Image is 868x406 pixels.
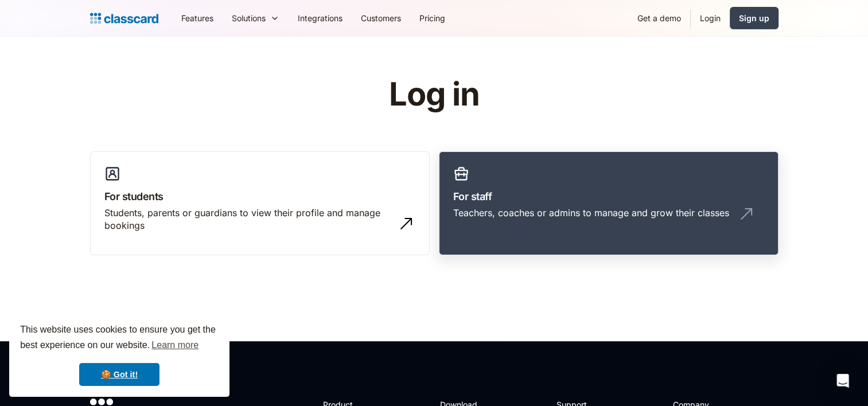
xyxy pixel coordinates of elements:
[453,189,764,204] h3: For staff
[352,5,410,31] a: Customers
[172,5,223,31] a: Features
[289,5,352,31] a: Integrations
[410,5,454,31] a: Pricing
[730,7,779,29] a: Sign up
[691,5,730,31] a: Login
[453,206,729,219] div: Teachers, coaches or admins to manage and grow their classes
[90,10,158,26] a: home
[252,77,616,112] h1: Log in
[628,5,690,31] a: Get a demo
[20,323,219,354] span: This website uses cookies to ensure you get the best experience on our website.
[223,5,289,31] div: Solutions
[104,189,415,204] h3: For students
[232,12,266,24] div: Solutions
[739,12,769,24] div: Sign up
[829,367,857,395] div: Open Intercom Messenger
[79,363,159,386] a: dismiss cookie message
[9,312,229,397] div: cookieconsent
[439,151,779,256] a: For staffTeachers, coaches or admins to manage and grow their classes
[150,337,200,354] a: learn more about cookies
[104,206,392,232] div: Students, parents or guardians to view their profile and manage bookings
[90,151,430,256] a: For studentsStudents, parents or guardians to view their profile and manage bookings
